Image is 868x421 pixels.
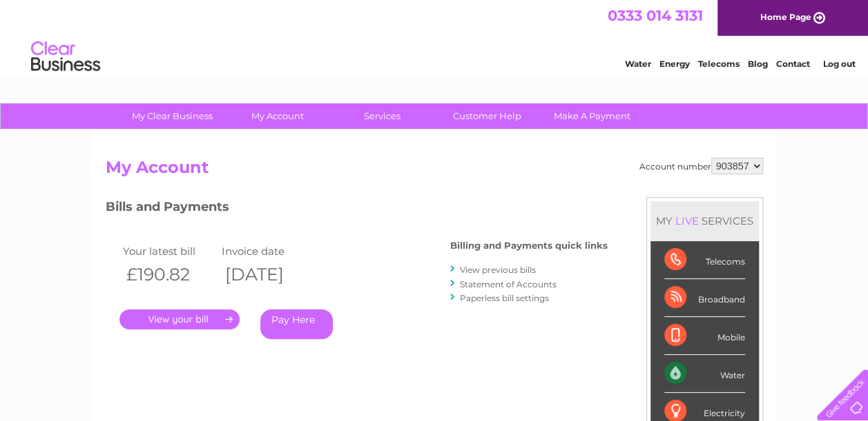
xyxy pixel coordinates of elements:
a: Paperless bill settings [460,293,549,303]
a: Statement of Accounts [460,279,557,289]
div: Clear Business is a trading name of Verastar Limited (registered in [GEOGRAPHIC_DATA] No. 3667643... [108,8,761,67]
a: . [119,309,240,329]
div: Telecoms [664,241,745,279]
div: Mobile [664,317,745,355]
a: My Account [220,103,334,129]
th: £190.82 [119,260,219,289]
a: Customer Help [430,103,544,129]
div: LIVE [673,214,702,227]
a: Energy [659,59,690,69]
a: Services [325,103,439,129]
a: Log out [822,59,855,69]
td: Your latest bill [119,242,219,260]
a: Blog [748,59,768,69]
td: Invoice date [218,242,318,260]
a: 0333 014 3131 [608,7,703,24]
a: Pay Here [260,309,333,339]
a: Make A Payment [535,103,649,129]
a: View previous bills [460,265,536,275]
img: logo.png [30,36,101,78]
div: MY SERVICES [650,201,759,240]
div: Broadband [664,279,745,317]
a: Water [625,59,651,69]
h3: Bills and Payments [106,197,608,221]
h2: My Account [106,158,763,184]
a: Telecoms [698,59,740,69]
a: My Clear Business [115,103,229,129]
div: Water [664,355,745,393]
div: Account number [639,158,763,174]
h4: Billing and Payments quick links [450,240,608,251]
a: Contact [776,59,810,69]
th: [DATE] [218,260,318,289]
